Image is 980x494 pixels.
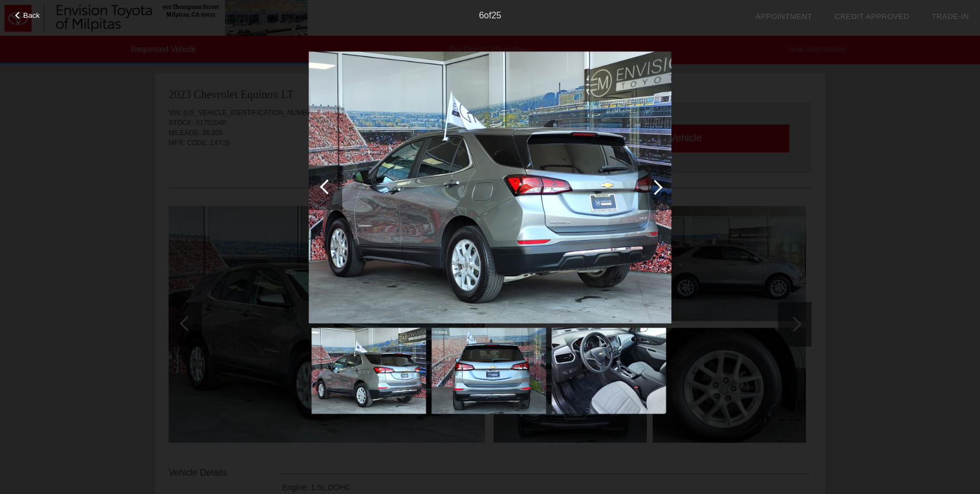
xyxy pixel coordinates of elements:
img: image.aspx [551,328,666,414]
img: image.aspx [431,328,546,414]
span: 6 [479,11,484,20]
span: Back [23,11,40,20]
a: Trade-In [931,12,969,21]
img: image.aspx [311,328,426,414]
a: Appointment [755,12,812,21]
a: Credit Approved [834,12,909,21]
img: image.aspx [309,51,671,324]
span: 25 [491,11,501,20]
